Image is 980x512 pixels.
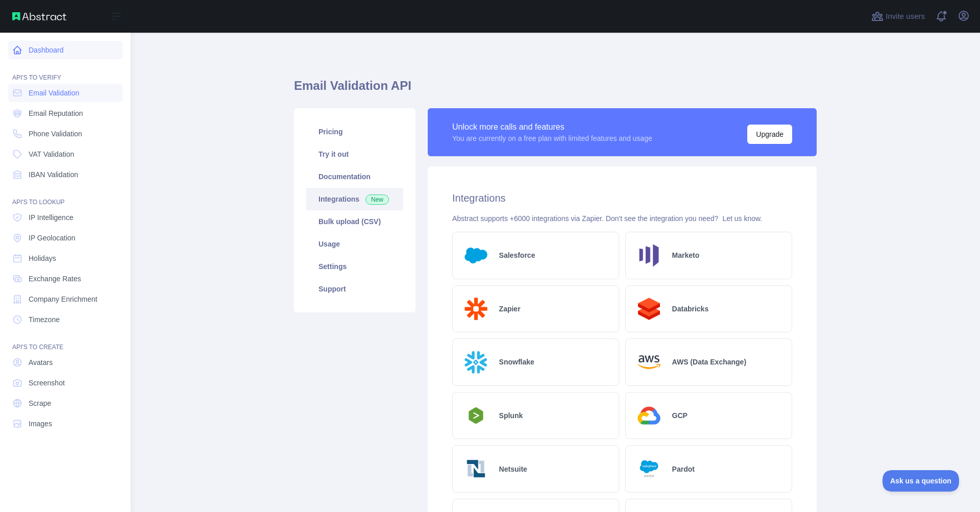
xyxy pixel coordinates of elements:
a: Holidays [8,249,122,267]
img: Abstract API [12,12,66,20]
h2: Zapier [499,304,521,314]
img: Logo [461,294,491,324]
a: Company Enrichment [8,290,122,308]
a: IP Intelligence [8,208,122,227]
a: Screenshot [8,374,122,392]
img: Logo [634,240,664,271]
span: IP Intelligence [29,212,73,223]
span: Holidays [29,253,56,263]
span: Exchange Rates [29,274,81,284]
span: Company Enrichment [29,294,97,304]
h1: Email Validation API [294,78,817,102]
a: Images [8,415,122,433]
img: Logo [461,454,491,484]
div: Abstract supports +6000 integrations via Zapier. Don't see the integration you need? [452,213,792,224]
div: API'S TO CREATE [8,331,122,351]
a: Support [306,278,403,300]
h2: Salesforce [499,250,535,260]
a: Settings [306,255,403,278]
a: Bulk upload (CSV) [306,210,403,233]
img: Logo [461,240,491,271]
a: Let us know. [722,214,762,223]
span: Screenshot [29,378,65,388]
img: Logo [634,401,664,431]
div: Unlock more calls and features [452,121,652,133]
h2: AWS (Data Exchange) [672,357,746,367]
h2: Splunk [499,410,523,421]
a: Integrations New [306,188,403,210]
a: Email Reputation [8,104,122,123]
span: Timezone [29,314,60,325]
span: Avatars [29,357,53,368]
h2: Marketo [672,250,700,260]
a: Pricing [306,120,403,143]
img: Logo [634,347,664,377]
button: Upgrade [747,125,792,144]
div: API'S TO VERIFY [8,61,122,82]
span: VAT Validation [29,149,74,159]
a: Avatars [8,353,122,372]
a: Usage [306,233,403,255]
span: IBAN Validation [29,169,78,180]
span: Scrape [29,398,51,408]
span: IP Geolocation [29,233,76,243]
a: IP Geolocation [8,229,122,247]
h2: Databricks [672,304,709,314]
span: Phone Validation [29,129,82,139]
h2: GCP [672,410,688,421]
span: Images [29,419,52,429]
h2: Pardot [672,464,695,474]
span: Invite users [886,11,925,22]
a: Dashboard [8,41,122,59]
img: Logo [634,294,664,324]
a: Try it out [306,143,403,165]
button: Invite users [869,8,927,25]
span: Email Reputation [29,108,83,118]
div: API'S TO LOOKUP [8,186,122,206]
a: VAT Validation [8,145,122,163]
a: IBAN Validation [8,165,122,184]
span: Email Validation [29,88,79,98]
h2: Snowflake [499,357,534,367]
a: Scrape [8,394,122,412]
h2: Integrations [452,191,792,205]
a: Email Validation [8,84,122,102]
img: Logo [634,454,664,484]
img: Logo [461,347,491,377]
span: New [365,194,389,205]
img: Logo [461,404,491,427]
div: You are currently on a free plan with limited features and usage [452,133,652,143]
a: Phone Validation [8,125,122,143]
a: Timezone [8,310,122,329]
h2: Netsuite [499,464,527,474]
a: Documentation [306,165,403,188]
a: Exchange Rates [8,270,122,288]
iframe: Toggle Customer Support [883,470,960,492]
